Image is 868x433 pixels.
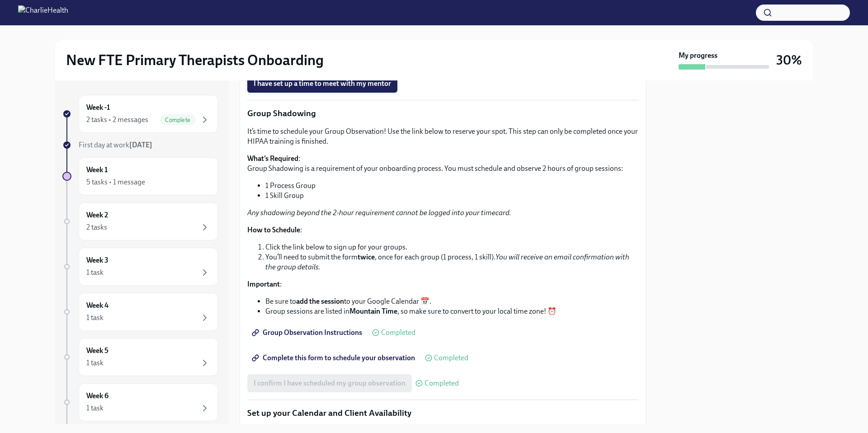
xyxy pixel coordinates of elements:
em: Any shadowing beyond the 2-hour requirement cannot be logged into your timecard. [247,208,511,217]
h6: Week 2 [86,210,108,220]
strong: What’s Required [247,154,298,163]
h6: Week 3 [86,255,108,265]
span: Completed [434,354,468,362]
li: You’ll need to submit the form , once for each group (1 process, 1 skill). [265,252,639,272]
div: 1 task [86,403,104,413]
a: Week 51 task [62,338,218,376]
span: First day at work [79,141,152,149]
img: CharlieHealth [18,5,68,20]
h6: Week 4 [86,301,108,311]
a: Group Observation Instructions [247,324,368,342]
div: 1 task [86,268,104,278]
span: Group Observation Instructions [254,328,362,337]
li: 1 Process Group [265,181,639,191]
a: Complete this form to schedule your observation [247,349,421,367]
span: Complete this form to schedule your observation [254,353,415,362]
strong: Important [247,280,280,288]
p: : Group Shadowing is a requirement of your onboarding process. You must schedule and observe 2 ho... [247,154,639,174]
span: Complete [160,117,196,123]
span: I have set up a time to meet with my mentor [254,79,391,88]
a: Week 41 task [62,293,218,331]
div: 5 tasks • 1 message [86,177,145,187]
a: Week -12 tasks • 2 messagesComplete [62,95,218,133]
p: Set up your Calendar and Client Availability [247,407,639,419]
button: I have set up a time to meet with my mentor [247,75,397,93]
strong: How to Schedule [247,226,300,234]
div: 2 tasks • 2 messages [86,115,148,125]
strong: Mountain Time [349,307,397,315]
h6: Week 5 [86,346,108,356]
div: 2 tasks [86,222,107,232]
h6: Week 6 [86,391,108,401]
strong: [DATE] [129,141,152,149]
li: Group sessions are listed in , so make sure to convert to your local time zone! ⏰ [265,306,639,316]
div: 1 task [86,358,104,368]
strong: twice [358,253,375,261]
a: Week 22 tasks [62,202,218,240]
strong: add the session [296,297,344,306]
p: : [247,225,639,235]
li: Click the link below to sign up for your groups. [265,242,639,252]
h2: New FTE Primary Therapists Onboarding [66,51,324,69]
span: Completed [425,380,459,387]
h6: Week -1 [86,103,110,113]
em: You will receive an email confirmation with the group details. [265,253,629,271]
strong: My progress [679,51,717,61]
a: First day at work[DATE] [62,140,218,150]
div: 1 task [86,313,104,323]
h3: 30% [776,52,802,68]
h6: Week 1 [86,165,108,175]
li: Be sure to to your Google Calendar 📅. [265,297,639,306]
li: 1 Skill Group [265,191,639,201]
p: It’s time to schedule your Group Observation! Use the link below to reserve your spot. This step ... [247,127,639,146]
a: Week 61 task [62,383,218,421]
p: Group Shadowing [247,108,639,119]
a: Week 15 tasks • 1 message [62,157,218,195]
p: : [247,279,639,289]
a: Week 31 task [62,248,218,286]
span: Completed [381,329,415,336]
